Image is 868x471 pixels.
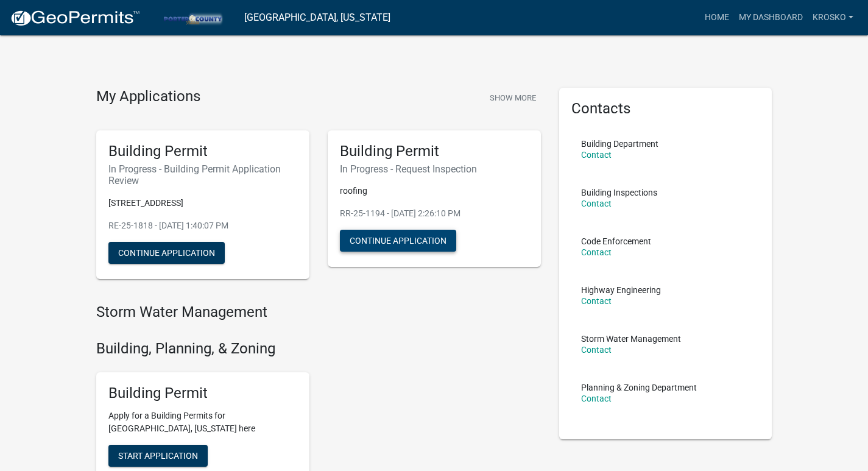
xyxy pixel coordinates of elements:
p: Building Department [581,140,658,148]
button: Start Application [108,445,208,467]
button: Show More [485,88,541,108]
p: Building Inspections [581,188,657,197]
h5: Contacts [571,100,760,118]
h6: In Progress - Request Inspection [340,163,529,175]
img: Porter County, Indiana [150,9,235,26]
a: Contact [581,345,612,355]
a: Contact [581,150,612,160]
p: Apply for a Building Permits for [GEOGRAPHIC_DATA], [US_STATE] here [108,409,297,435]
span: Start Application [118,451,198,461]
a: Contact [581,247,612,257]
h6: In Progress - Building Permit Application Review [108,163,297,186]
p: Code Enforcement [581,237,651,246]
button: Continue Application [340,230,456,252]
a: Contact [581,296,612,306]
p: Highway Engineering [581,286,661,294]
h4: Building, Planning, & Zoning [96,340,541,358]
p: Planning & Zoning Department [581,383,697,392]
p: RE-25-1818 - [DATE] 1:40:07 PM [108,219,297,232]
h4: My Applications [96,88,200,106]
a: Contact [581,199,612,208]
button: Continue Application [108,242,225,264]
p: RR-25-1194 - [DATE] 2:26:10 PM [340,207,529,220]
p: Storm Water Management [581,335,681,343]
p: roofing [340,185,529,197]
h5: Building Permit [340,143,529,160]
a: Home [700,6,734,29]
p: [STREET_ADDRESS] [108,197,297,210]
h4: Storm Water Management [96,303,541,321]
a: Contact [581,394,612,403]
a: My Dashboard [734,6,808,29]
h5: Building Permit [108,384,297,402]
h5: Building Permit [108,143,297,160]
a: krosko [808,6,858,29]
a: [GEOGRAPHIC_DATA], [US_STATE] [244,7,390,28]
